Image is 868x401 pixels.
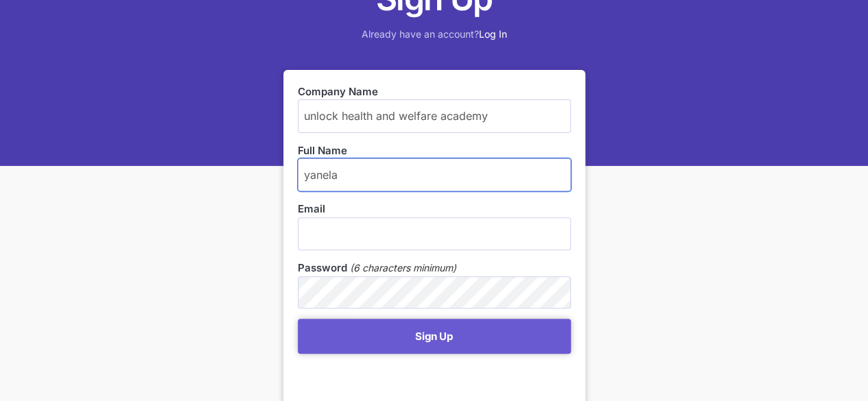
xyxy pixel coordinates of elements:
label: Email [298,202,571,217]
label: Company Name [298,84,571,99]
label: Full Name [298,143,571,158]
button: Sign Up [298,319,571,354]
iframe: Drift Widget Chat Controller [799,332,852,385]
label: Password [298,260,347,276]
em: (6 characters minimum) [350,260,456,276]
a: Log In [479,28,507,40]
